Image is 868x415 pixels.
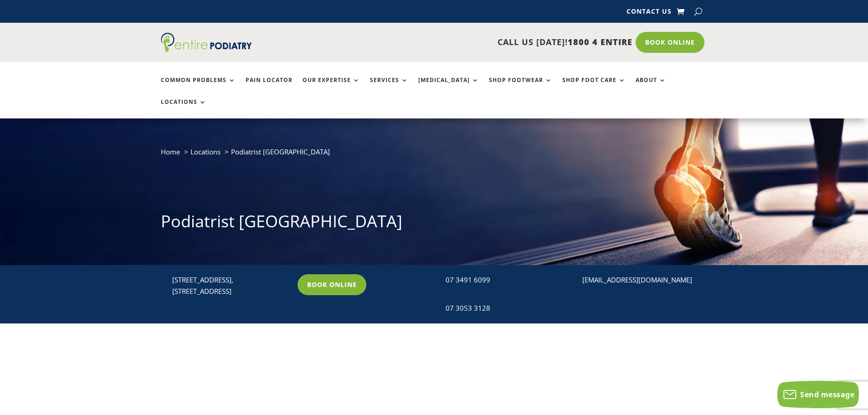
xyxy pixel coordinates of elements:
[800,389,854,400] span: Send message
[562,77,626,97] a: Shop Foot Care
[303,77,360,97] a: Our Expertise
[418,77,479,97] a: [MEDICAL_DATA]
[172,274,289,297] p: [STREET_ADDRESS], [STREET_ADDRESS]
[161,77,236,97] a: Common Problems
[627,8,672,18] a: Contact Us
[161,210,708,237] h1: Podiatrist [GEOGRAPHIC_DATA]
[446,274,563,286] div: 07 3491 6099
[161,147,180,156] a: Home
[161,45,252,54] a: Entire Podiatry
[161,99,206,118] a: Locations
[161,33,252,52] img: logo (1)
[582,275,692,284] a: [EMAIL_ADDRESS][DOMAIN_NAME]
[489,77,552,97] a: Shop Footwear
[446,302,563,314] div: 07 3053 3128
[161,146,708,164] nav: breadcrumb
[246,77,293,97] a: Pain Locator
[370,77,408,97] a: Services
[287,36,632,48] p: CALL US [DATE]!
[568,36,632,47] span: 1800 4 ENTIRE
[636,32,704,53] a: Book Online
[777,381,859,408] button: Send message
[190,147,221,156] a: Locations
[636,77,666,97] a: About
[298,274,366,295] a: Book Online
[231,147,330,156] span: Podiatrist [GEOGRAPHIC_DATA]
